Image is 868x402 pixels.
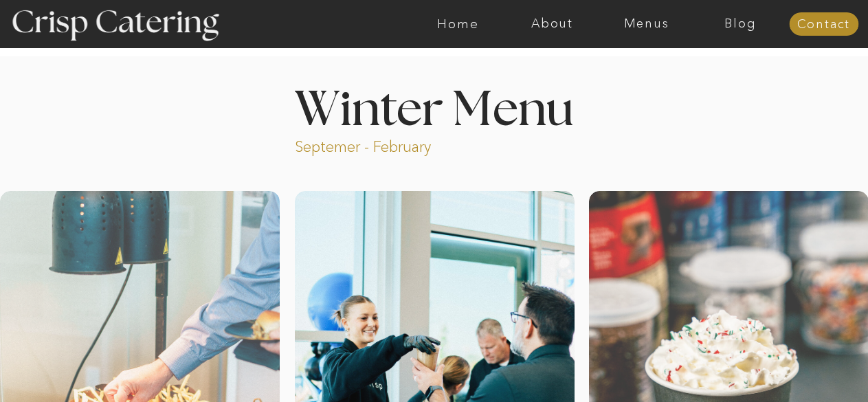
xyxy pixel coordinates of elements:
a: Menus [599,17,693,31]
a: About [505,17,599,31]
h1: Winter Menu [243,87,625,127]
a: Contact [789,18,858,32]
a: Home [411,17,505,31]
a: Blog [693,17,788,31]
p: Septemer - February [295,137,484,153]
